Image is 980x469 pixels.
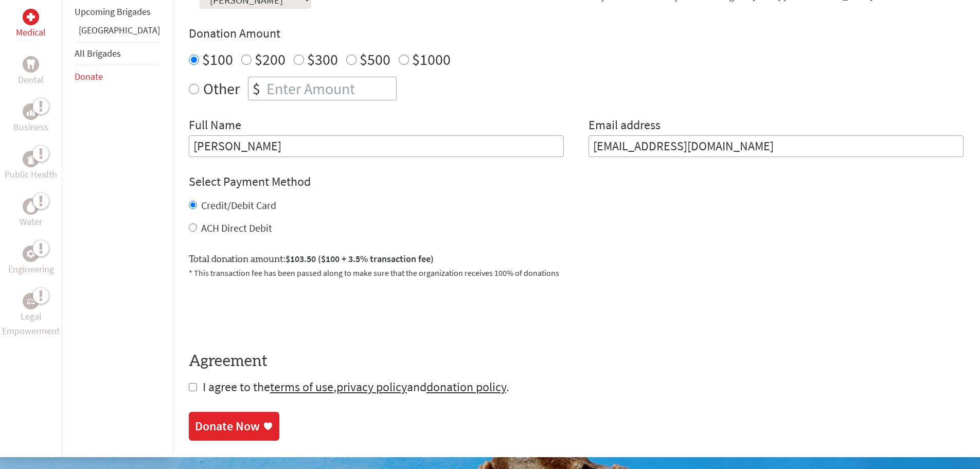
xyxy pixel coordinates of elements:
input: Your Email [589,135,964,157]
a: MedicalMedical [16,9,46,40]
img: Business [27,108,35,116]
a: donation policy [426,379,506,395]
a: BusinessBusiness [13,103,48,134]
p: Public Health [5,167,57,182]
li: Donate [75,65,160,88]
a: terms of use [270,379,333,395]
label: $300 [307,49,338,69]
p: Water [20,215,42,229]
div: Legal Empowerment [23,293,39,309]
input: Enter Amount [264,77,396,100]
a: All Brigades [75,47,121,59]
div: Medical [23,9,39,25]
label: ACH Direct Debit [201,221,272,234]
li: All Brigades [75,42,160,65]
div: Dental [23,56,39,73]
div: Business [23,103,39,120]
a: [GEOGRAPHIC_DATA] [79,24,160,36]
h4: Select Payment Method [189,173,964,190]
label: $100 [202,49,233,69]
input: Enter Full Name [189,135,564,157]
a: DentalDental [18,56,44,87]
label: $1000 [412,49,451,69]
label: Full Name [189,117,241,135]
li: Upcoming Brigades [75,1,160,23]
a: privacy policy [336,379,407,395]
p: * This transaction fee has been passed along to make sure that the organization receives 100% of ... [189,267,964,279]
label: Total donation amount: [189,252,434,267]
a: Upcoming Brigades [75,6,151,18]
p: Engineering [8,262,54,276]
label: Email address [589,117,661,135]
a: EngineeringEngineering [8,246,54,276]
div: $ [248,77,264,100]
img: Medical [27,13,35,21]
img: Dental [27,60,35,70]
a: WaterWater [20,198,42,229]
li: Panama [75,23,160,42]
div: Engineering [23,246,39,262]
span: $103.50 ($100 + 3.5% transaction fee) [286,253,434,265]
p: Business [13,120,48,134]
label: $200 [255,49,286,69]
img: Public Health [27,154,35,164]
div: Donate Now [195,418,260,435]
img: Legal Empowerment [27,298,35,304]
label: Credit/Debit Card [201,199,276,212]
a: Public HealthPublic Health [5,151,57,182]
p: Medical [16,25,46,40]
label: Other [203,77,240,100]
p: Dental [18,73,44,87]
a: Donate Now [189,412,279,441]
div: Water [23,198,39,215]
label: $500 [360,49,390,69]
h4: Agreement [189,352,964,371]
a: Donate [75,71,103,82]
p: Legal Empowerment [2,309,60,338]
a: Legal EmpowermentLegal Empowerment [2,293,60,338]
span: I agree to the , and . [203,379,509,395]
img: Engineering [27,250,35,258]
h4: Donation Amount [189,25,964,42]
iframe: reCAPTCHA [189,291,345,332]
img: Water [27,201,35,213]
div: Public Health [23,151,39,167]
